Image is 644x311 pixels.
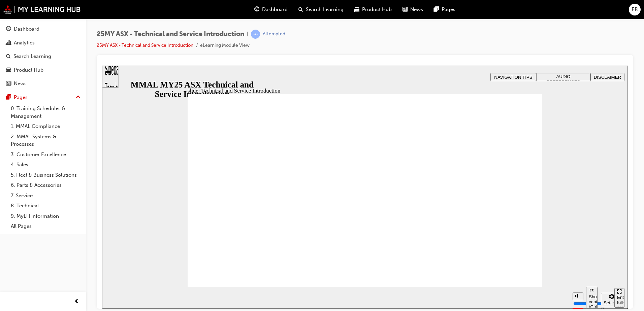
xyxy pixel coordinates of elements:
div: Product Hub [14,66,43,74]
div: Analytics [14,39,35,47]
div: Show captions (Ctrl+Alt+C) [487,229,493,244]
span: Search Learning [306,6,344,13]
span: chart-icon [6,40,11,46]
button: Show captions (Ctrl+Alt+C) [484,221,495,243]
span: search-icon [298,5,303,14]
a: 1. MMAL Compliance [8,121,83,132]
span: pages-icon [434,5,439,14]
div: Search Learning [13,53,51,60]
div: Pages [14,94,28,101]
a: Product Hub [3,64,83,76]
span: Dashboard [262,6,288,13]
button: DashboardAnalyticsSearch LearningProduct HubNews [3,22,83,91]
span: car-icon [354,5,359,14]
input: volume [471,235,515,241]
span: EB [632,6,638,13]
a: pages-iconPages [428,3,461,16]
div: Enter full-screen (Ctrl+Alt+F) [515,229,520,249]
button: AUDIO PREFERENCES [434,7,488,15]
span: NAVIGATION TIPS [392,9,430,14]
a: guage-iconDashboard [249,3,293,16]
a: 9. MyLH Information [8,211,83,221]
a: news-iconNews [397,3,428,16]
img: mmal [3,5,81,14]
a: 6. Parts & Accessories [8,180,83,191]
a: 0. Training Schedules & Management [8,103,83,121]
a: News [3,77,83,90]
button: Enter full-screen (Ctrl+Alt+F) [512,222,522,242]
span: AUDIO PREFERENCES [445,8,478,19]
span: 25MY ASX - Technical and Service Introduction [97,30,244,38]
button: Pages [3,91,83,104]
a: 8. Technical [8,201,83,211]
span: car-icon [6,67,11,73]
a: 25MY ASX - Technical and Service Introduction [97,42,193,48]
a: car-iconProduct Hub [349,3,397,16]
div: Settings [502,235,518,240]
span: up-icon [76,93,80,102]
button: NAVIGATION TIPS [388,7,434,15]
a: Search Learning [3,50,83,63]
span: prev-icon [74,298,79,306]
a: Analytics [3,37,83,49]
a: 5. Fleet & Business Solutions [8,170,83,180]
button: EB [629,4,641,15]
div: News [14,80,27,88]
a: search-iconSearch Learning [293,3,349,16]
span: search-icon [6,54,11,60]
span: pages-icon [6,95,11,101]
a: 2. MMAL Systems & Processes [8,132,83,149]
span: guage-icon [6,26,11,32]
span: learningRecordVerb_ATTEMPT-icon [251,30,260,39]
span: | [247,30,248,38]
span: News [410,6,423,13]
span: DISCLAIMER [492,9,519,14]
a: Dashboard [3,23,83,35]
label: Zoom to fit [499,241,512,261]
a: All Pages [8,221,83,232]
button: Settings [499,227,520,241]
a: 7. Service [8,191,83,201]
nav: slide navigation [512,221,522,243]
div: Dashboard [14,25,39,33]
span: Pages [442,6,455,13]
div: Attempted [263,31,285,37]
span: Product Hub [362,6,392,13]
span: guage-icon [254,5,259,14]
li: eLearning Module View [200,42,250,49]
span: news-icon [402,5,408,14]
button: Mute (Ctrl+Alt+M) [471,227,481,235]
button: DISCLAIMER [488,7,522,15]
span: news-icon [6,81,11,87]
div: misc controls [467,221,509,243]
a: 4. Sales [8,160,83,170]
a: 3. Customer Excellence [8,149,83,160]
